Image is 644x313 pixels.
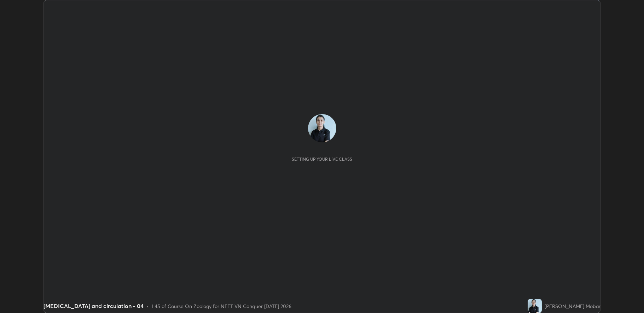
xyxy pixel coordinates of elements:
[528,299,542,313] img: f9e8998792e74df79d03c3560c669755.jpg
[43,302,144,310] div: [MEDICAL_DATA] and circulation - 04
[152,302,291,310] div: L45 of Course On Zoology for NEET VN Conquer [DATE] 2026
[292,156,352,162] div: Setting up your live class
[545,302,601,310] div: [PERSON_NAME] Mobar
[146,302,149,310] div: •
[308,114,336,142] img: f9e8998792e74df79d03c3560c669755.jpg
